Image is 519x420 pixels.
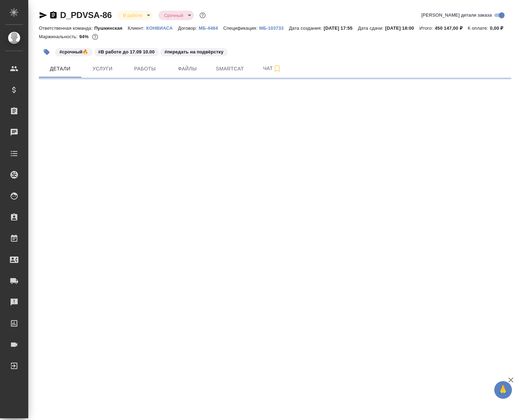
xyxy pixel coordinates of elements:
[419,25,435,31] p: Итого:
[39,34,79,39] p: Маржинальность:
[128,64,162,73] span: Работы
[146,25,178,31] a: КОНВИАСА
[490,25,509,31] p: 0,00 ₽
[121,12,144,18] button: В работе
[164,48,223,56] p: #передать на подвёрстку
[385,25,420,31] p: [DATE] 18:00
[259,25,289,31] a: МБ-103733
[494,381,512,399] button: 🙏
[162,12,185,18] button: Срочный
[43,64,77,73] span: Детали
[59,48,88,56] p: #срочный🔥
[91,32,100,41] button: 21263.92 RUB;
[39,44,54,60] button: Добавить тэг
[86,64,119,73] span: Услуги
[158,11,194,20] div: В работе
[421,12,492,19] span: [PERSON_NAME] детали заказа
[324,25,358,31] p: [DATE] 17:55
[198,11,207,20] button: Доп статусы указывают на важность/срочность заказа
[146,25,178,31] p: КОНВИАСА
[54,48,93,54] span: срочный🔥
[79,34,90,39] p: 94%
[358,25,385,31] p: Дата сдачи:
[60,10,112,20] a: D_PDVSA-86
[223,25,259,31] p: Спецификация:
[199,25,223,31] p: МБ-4484
[468,25,490,31] p: К оплате:
[94,25,128,31] p: Пушкинская
[170,64,204,73] span: Файлы
[128,25,146,31] p: Клиент:
[497,382,509,397] span: 🙏
[259,25,289,31] p: МБ-103733
[159,48,228,54] span: передать на подвёрстку
[98,48,155,56] p: #В работе до 17.09 10.00
[199,25,223,31] a: МБ-4484
[39,25,94,31] p: Ответственная команда:
[273,64,281,73] svg: Подписаться
[49,11,58,19] button: Скопировать ссылку
[117,11,153,20] div: В работе
[213,64,247,73] span: Smartcat
[39,11,47,19] button: Скопировать ссылку для ЯМессенджера
[435,25,468,31] p: 450 147,00 ₽
[255,64,289,73] span: Чат
[289,25,323,31] p: Дата создания:
[178,25,199,31] p: Договор:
